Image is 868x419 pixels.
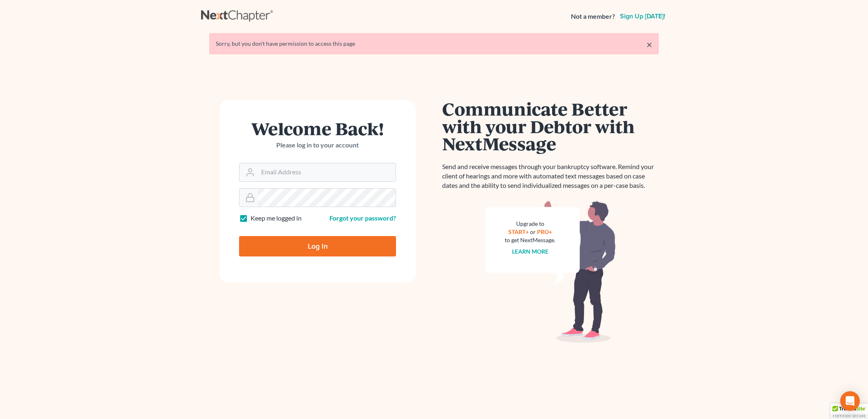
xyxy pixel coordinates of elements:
[530,228,536,235] span: or
[239,236,396,256] input: Log In
[505,220,555,228] div: Upgrade to
[508,228,529,235] a: START+
[251,214,302,223] label: Keep me logged in
[442,100,659,152] h1: Communicate Better with your Debtor with NextMessage
[618,13,667,20] a: Sign up [DATE]!
[485,200,616,343] img: nextmessage_bg-59042aed3d76b12b5cd301f8e5b87938c9018125f34e5fa2b7a6b67550977c72.svg
[512,248,548,255] a: Learn more
[537,228,552,235] a: PRO+
[216,40,652,48] div: Sorry, but you don't have permission to access this page
[830,403,868,419] div: TrustedSite Certified
[571,12,615,21] strong: Not a member?
[442,162,659,190] p: Send and receive messages through your bankruptcy software. Remind your client of hearings and mo...
[239,140,396,150] p: Please log in to your account
[239,120,396,137] h1: Welcome Back!
[329,214,396,222] a: Forgot your password?
[258,163,396,181] input: Email Address
[647,40,652,49] a: ×
[840,391,860,411] div: Open Intercom Messenger
[505,236,555,244] div: to get NextMessage.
